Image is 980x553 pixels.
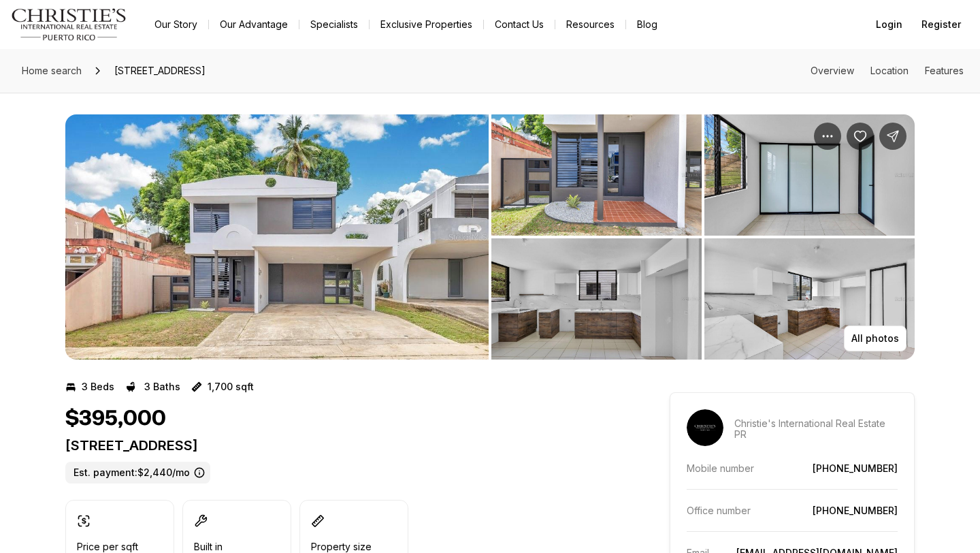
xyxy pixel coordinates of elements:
[11,8,127,41] img: logo
[847,123,874,150] button: Save Property: 2 URB SANS SOUCI COURT #C-9
[109,60,211,82] span: [STREET_ADDRESS]
[491,114,915,360] li: 2 of 6
[921,19,961,30] span: Register
[704,114,915,236] button: View image gallery
[813,505,898,516] a: [PHONE_NUMBER]
[555,15,625,34] a: Resources
[870,65,909,76] a: Skip to: Location
[876,19,902,30] span: Login
[851,333,899,344] p: All photos
[734,418,898,440] p: Christie's International Real Estate PR
[311,541,372,552] p: Property size
[65,114,489,360] li: 1 of 6
[65,462,210,484] label: Est. payment: $2,440/mo
[491,114,702,236] button: View image gallery
[65,437,621,454] p: [STREET_ADDRESS]
[65,406,166,432] h1: $395,000
[77,541,138,552] p: Price per sqft
[82,381,114,392] p: 3 Beds
[687,505,751,516] p: Office number
[299,15,369,34] a: Specialists
[65,114,489,360] button: View image gallery
[687,462,754,474] p: Mobile number
[868,11,911,38] button: Login
[704,238,915,360] button: View image gallery
[16,60,87,82] a: Home search
[626,15,668,34] a: Blog
[844,326,906,351] button: All photos
[491,238,702,360] button: View image gallery
[913,11,969,38] button: Register
[814,123,841,150] button: Property options
[194,541,223,552] p: Built in
[65,114,915,360] div: Listing Photos
[484,15,555,34] button: Contact Us
[813,462,898,474] a: [PHONE_NUMBER]
[144,15,208,34] a: Our Story
[125,376,180,398] button: 3 Baths
[22,65,82,76] span: Home search
[208,381,254,392] p: 1,700 sqft
[879,123,906,150] button: Share Property: 2 URB SANS SOUCI COURT #C-9
[370,15,483,34] a: Exclusive Properties
[811,65,964,76] nav: Page section menu
[209,15,299,34] a: Our Advantage
[925,65,964,76] a: Skip to: Features
[811,65,854,76] a: Skip to: Overview
[144,381,180,392] p: 3 Baths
